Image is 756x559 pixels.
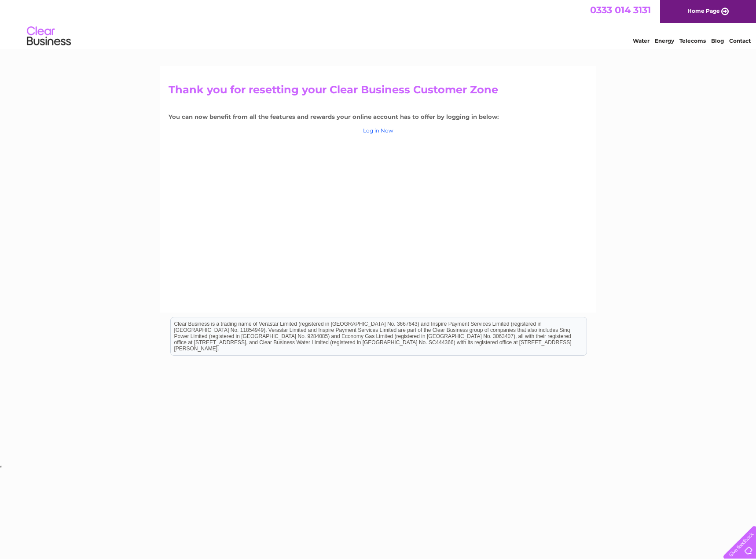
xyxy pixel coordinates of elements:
a: Log in Now [363,127,393,134]
a: Energy [655,37,674,44]
a: 0333 014 3131 [590,4,651,15]
div: Clear Business is a trading name of Verastar Limited (registered in [GEOGRAPHIC_DATA] No. 3667643... [171,5,587,43]
a: Blog [711,37,724,44]
a: Contact [729,37,751,44]
a: Telecoms [679,37,706,44]
a: Water [633,37,650,44]
h2: Thank you for resetting your Clear Business Customer Zone [169,84,587,100]
img: logo.png [26,23,71,50]
h4: You can now benefit from all the features and rewards your online account has to offer by logging... [169,114,587,120]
